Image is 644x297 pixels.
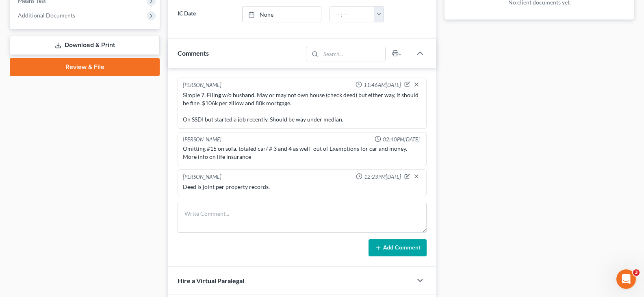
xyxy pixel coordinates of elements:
[183,183,421,191] div: Deed is joint per property records.
[364,173,401,181] span: 12:23PM[DATE]
[183,145,421,161] div: Omitting #15 on sofa. totaled car/ # 3 and 4 as well- out of Exemptions for car and money. More i...
[18,12,75,19] span: Additional Documents
[178,277,244,284] span: Hire a Virtual Paralegal
[183,91,421,124] div: Simple 7. Filing w/o husband. May or may not own house (check deed) but either way, it should be ...
[321,47,386,61] input: Search...
[330,7,375,22] input: -- : --
[10,36,160,55] a: Download & Print
[243,7,321,22] a: None
[178,49,209,57] span: Comments
[383,136,420,143] span: 02:40PM[DATE]
[183,136,221,143] div: [PERSON_NAME]
[183,81,221,89] div: [PERSON_NAME]
[183,173,221,181] div: [PERSON_NAME]
[616,269,636,289] iframe: Intercom live chat
[633,269,640,276] span: 3
[10,58,160,76] a: Review & File
[369,239,427,256] button: Add Comment
[364,81,401,89] span: 11:46AM[DATE]
[173,6,238,22] label: IC Date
